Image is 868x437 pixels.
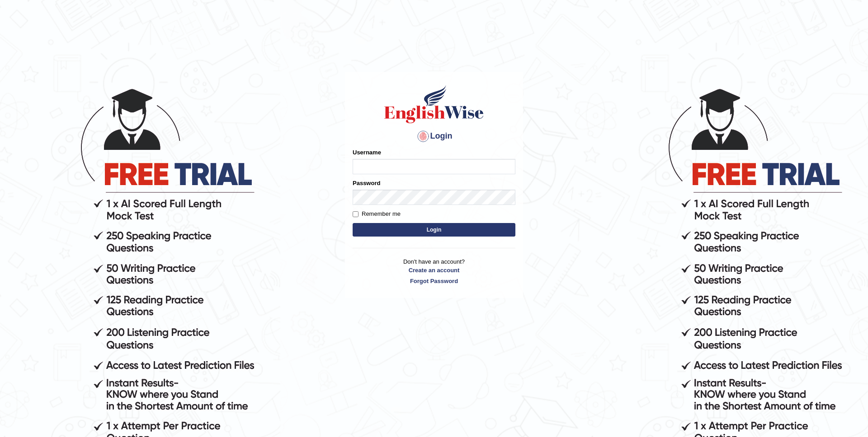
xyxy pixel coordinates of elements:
[353,277,515,285] a: Forgot Password
[353,209,401,218] label: Remember me
[382,84,486,125] img: Logo of English Wise sign in for intelligent practice with AI
[353,223,515,237] button: Login
[353,129,515,144] h4: Login
[353,179,380,187] label: Password
[353,257,515,285] p: Don't have an account?
[353,211,359,217] input: Remember me
[353,148,381,157] label: Username
[353,266,515,274] a: Create an account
